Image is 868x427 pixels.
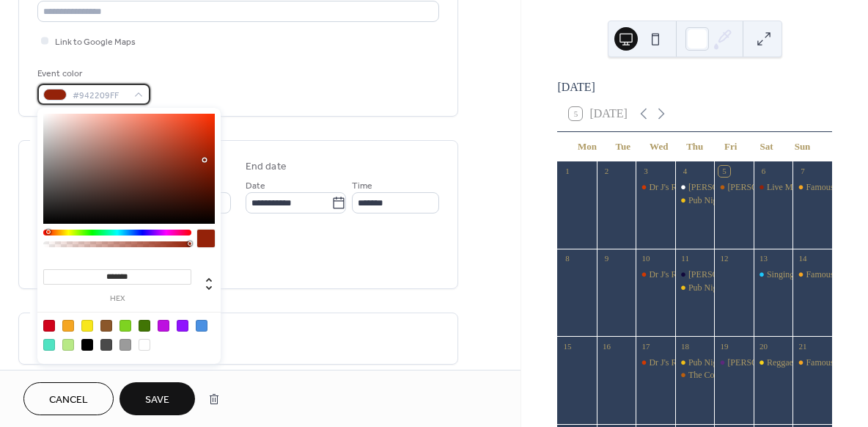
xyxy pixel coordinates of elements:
[100,320,112,332] div: #8B572A
[754,181,793,194] div: Live Music with Colin Ronald
[675,269,715,281] div: Bob Butcher Live at Pub Night
[569,132,605,161] div: Mon
[675,194,715,207] div: Pub Night Thursdays
[675,357,715,369] div: Pub Night Thursdays
[601,166,612,177] div: 2
[680,253,691,264] div: 11
[557,79,832,96] div: [DATE]
[119,382,195,415] button: Save
[797,340,808,351] div: 21
[718,340,729,351] div: 19
[640,340,651,351] div: 17
[675,282,715,294] div: Pub Night Thursdays
[677,132,713,161] div: Thu
[196,320,207,332] div: #4A90E2
[177,320,188,332] div: #9013FE
[749,132,784,161] div: Sat
[81,320,93,332] div: #F8E71C
[640,166,651,177] div: 3
[688,181,823,194] div: [PERSON_NAME] Live at Pub Night
[649,181,706,194] div: Dr J's Rib Night
[605,132,641,161] div: Tue
[754,357,793,369] div: Reggae Sunsplash Food & Music Festival
[688,357,763,369] div: Pub Night Thursdays
[158,320,169,332] div: #BD10E0
[636,357,675,369] div: Dr J's Rib Night
[119,339,131,351] div: #9B9B9B
[23,382,114,415] button: Cancel
[784,132,820,161] div: Sun
[43,295,191,303] label: hex
[727,181,860,194] div: [PERSON_NAME] Live on the Patio
[680,340,691,351] div: 18
[640,253,651,264] div: 10
[62,320,74,332] div: #F5A623
[100,339,112,351] div: #4A4A4A
[562,253,573,264] div: 8
[562,340,573,351] div: 15
[680,166,691,177] div: 4
[714,357,754,369] div: Wylie Harold Live on the Patio
[792,357,832,369] div: Famous Sunday Brunch Buffet
[797,253,808,264] div: 14
[43,339,55,351] div: #50E3C2
[713,132,749,161] div: Fri
[675,369,715,382] div: The Colton Sisters Live at Pub Night!
[73,88,127,103] span: #942209FF
[601,340,612,351] div: 16
[562,166,573,177] div: 1
[246,178,265,194] span: Date
[649,357,706,369] div: Dr J's Rib Night
[601,253,612,264] div: 9
[641,132,677,161] div: Wed
[81,339,93,351] div: #000000
[145,393,169,408] span: Save
[758,253,769,264] div: 13
[758,340,769,351] div: 20
[119,320,131,332] div: #7ED321
[55,34,136,50] span: Link to Google Maps
[688,369,822,382] div: The Colton Sisters Live at Pub Night!
[636,181,675,194] div: Dr J's Rib Night
[62,339,74,351] div: #B8E986
[714,181,754,194] div: Lizeh Basciano Live on the Patio
[636,269,675,281] div: Dr J's Rib Night
[718,166,729,177] div: 5
[688,269,823,281] div: [PERSON_NAME] Live at Pub Night
[49,393,88,408] span: Cancel
[718,253,729,264] div: 12
[37,66,147,81] div: Event color
[139,320,150,332] div: #417505
[792,181,832,194] div: Famous Sunday Brunch Buffet
[758,166,769,177] div: 6
[727,357,860,369] div: [PERSON_NAME] Live on the Patio
[352,178,372,194] span: Time
[688,194,763,207] div: Pub Night Thursdays
[139,339,150,351] div: #FFFFFF
[675,181,715,194] div: Jake Dudas Live at Pub Night
[688,282,763,294] div: Pub Night Thursdays
[246,159,287,175] div: End date
[649,269,706,281] div: Dr J's Rib Night
[754,269,793,281] div: Singing For SickKids Annual Concert Fundraiser
[797,166,808,177] div: 7
[43,320,55,332] div: #D0021B
[792,269,832,281] div: Famous Sunday Brunch Buffet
